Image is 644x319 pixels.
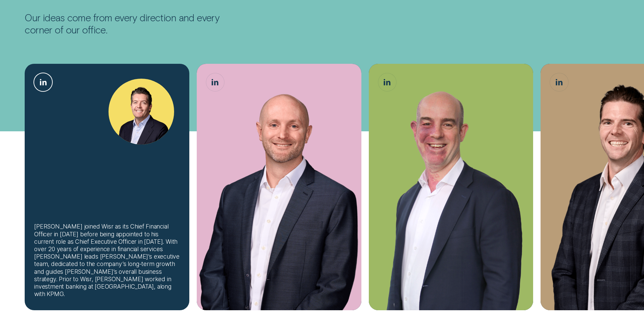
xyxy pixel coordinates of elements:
[25,11,219,36] p: Our ideas come from every direction and every corner of our office.
[109,79,174,144] img: Andrew Goodwin
[34,223,180,298] div: [PERSON_NAME] joined Wisr as its Chief Financial Officer in [DATE] before being appointed to his ...
[34,73,52,91] a: Andrew Goodwin, Chief Executive Officer LinkedIn button
[550,73,568,91] a: James Goodwin, Chief Growth Officer LinkedIn button
[378,73,396,91] a: Sam Harding, Chief Operating Officer LinkedIn button
[197,64,361,310] img: Matthew Lewis
[369,64,533,310] div: Sam Harding, Chief Operating Officer
[25,64,189,310] div: Andrew Goodwin, Chief Executive Officer
[197,64,361,310] div: Matthew Lewis, Chief Financial Officer
[206,73,224,91] a: Matthew Lewis, Chief Financial Officer LinkedIn button
[369,64,533,310] img: Sam Harding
